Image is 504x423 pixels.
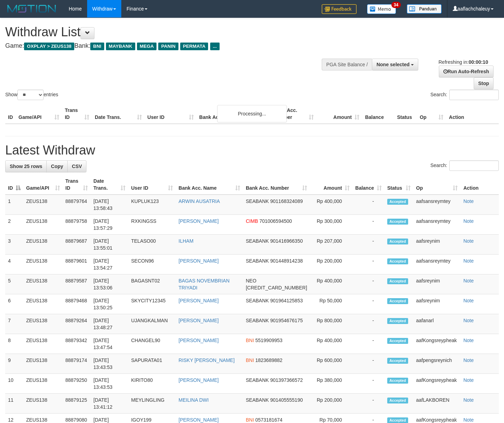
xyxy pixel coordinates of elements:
[128,374,176,394] td: KIRITO80
[417,104,446,124] th: Op
[255,338,282,343] span: Copy 5519909953 to clipboard
[63,314,91,334] td: 88879264
[463,238,474,244] a: Note
[387,358,408,364] span: Accepted
[63,334,91,354] td: 88879342
[310,215,352,235] td: Rp 300,000
[23,215,63,235] td: ZEUS138
[413,215,461,235] td: aafsansreymtey
[463,397,474,403] a: Note
[23,175,63,195] th: Game/API: activate to sort column ascending
[413,235,461,255] td: aafsreynim
[310,314,352,334] td: Rp 800,000
[91,314,128,334] td: [DATE] 13:48:27
[5,274,23,294] td: 5
[438,59,488,65] span: Refreshing in:
[128,354,176,374] td: SAPURATA01
[413,314,461,334] td: aafanarl
[322,4,357,14] img: Feedback.jpg
[352,215,384,235] td: -
[63,235,91,255] td: 88879687
[91,255,128,274] td: [DATE] 13:54:27
[387,378,408,384] span: Accepted
[5,314,23,334] td: 7
[217,105,287,122] div: Processing...
[413,394,461,414] td: aafLAKBOREN
[387,239,408,244] span: Accepted
[413,354,461,374] td: aafpengsreynich
[5,104,16,124] th: ID
[67,160,86,172] a: CSV
[372,59,418,70] button: None selected
[176,175,243,195] th: Bank Acc. Name: activate to sort column ascending
[91,354,128,374] td: [DATE] 13:43:53
[5,394,23,414] td: 11
[5,90,58,100] label: Show entries
[137,43,157,50] span: MEGA
[5,235,23,255] td: 3
[384,175,413,195] th: Status: activate to sort column ascending
[352,255,384,274] td: -
[72,164,82,169] span: CSV
[246,285,307,290] span: Copy 5859458253780390 to clipboard
[352,394,384,414] td: -
[246,198,269,204] span: SEABANK
[178,417,219,423] a: [PERSON_NAME]
[17,90,44,100] select: Showentries
[5,334,23,354] td: 8
[178,397,208,403] a: MEILINA DWI
[407,4,442,14] img: panduan.png
[46,160,68,172] a: Copy
[128,394,176,414] td: MEYLINGLING
[178,357,235,363] a: RISKY [PERSON_NAME]
[468,59,488,65] strong: 00:00:10
[128,175,176,195] th: User ID: activate to sort column ascending
[63,374,91,394] td: 88879250
[270,198,303,204] span: Copy 901168324089 to clipboard
[463,218,474,224] a: Note
[449,90,499,100] input: Search:
[91,374,128,394] td: [DATE] 13:43:53
[5,215,23,235] td: 2
[463,258,474,264] a: Note
[10,164,42,169] span: Show 25 rows
[310,354,352,374] td: Rp 600,000
[352,354,384,374] td: -
[352,314,384,334] td: -
[387,258,408,264] span: Accepted
[255,357,282,363] span: Copy 1823689882 to clipboard
[5,3,58,14] img: MOTION_logo.png
[246,238,269,244] span: SEABANK
[387,219,408,225] span: Accepted
[463,357,474,363] a: Note
[310,294,352,314] td: Rp 50,000
[463,417,474,423] a: Note
[92,104,145,124] th: Date Trans.
[387,199,408,205] span: Accepted
[91,294,128,314] td: [DATE] 13:50:25
[5,43,329,50] h4: Game: Bank:
[243,175,310,195] th: Bank Acc. Number: activate to sort column ascending
[310,274,352,294] td: Rp 400,000
[413,294,461,314] td: aafsreynim
[145,104,197,124] th: User ID
[5,374,23,394] td: 10
[23,314,63,334] td: ZEUS138
[158,43,178,50] span: PANIN
[128,294,176,314] td: SKYCITY12345
[270,377,303,383] span: Copy 901397366572 to clipboard
[62,104,92,124] th: Trans ID
[246,218,258,224] span: CIMB
[413,195,461,215] td: aafsansreymtey
[197,104,271,124] th: Bank Acc. Name
[246,318,269,323] span: SEABANK
[391,2,401,8] span: 34
[5,143,499,157] h1: Latest Withdraw
[259,218,292,224] span: Copy 701006594500 to clipboard
[23,294,63,314] td: ZEUS138
[91,394,128,414] td: [DATE] 13:41:12
[23,255,63,274] td: ZEUS138
[210,43,220,50] span: ...
[413,255,461,274] td: aafsansreymtey
[449,160,499,171] input: Search:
